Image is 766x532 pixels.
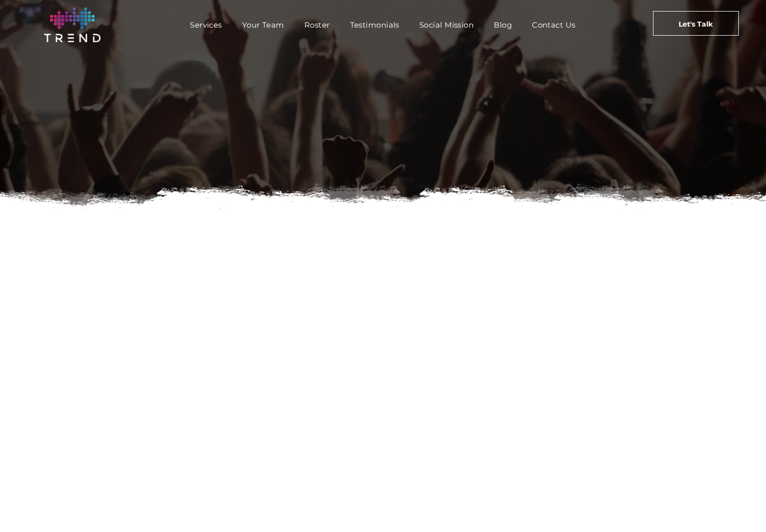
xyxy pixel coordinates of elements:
a: Let's Talk [653,11,739,36]
a: Contact Us [522,18,586,32]
a: Your Team [232,18,294,32]
a: Services [180,18,232,32]
span: Let's Talk [679,12,713,37]
a: Testimonials [340,18,409,32]
img: logo [44,8,100,42]
a: Roster [294,18,340,32]
iframe: Chat Widget [716,484,766,532]
span: Let's Talk [298,168,469,211]
a: Blog [484,18,522,32]
a: Social Mission [409,18,484,32]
